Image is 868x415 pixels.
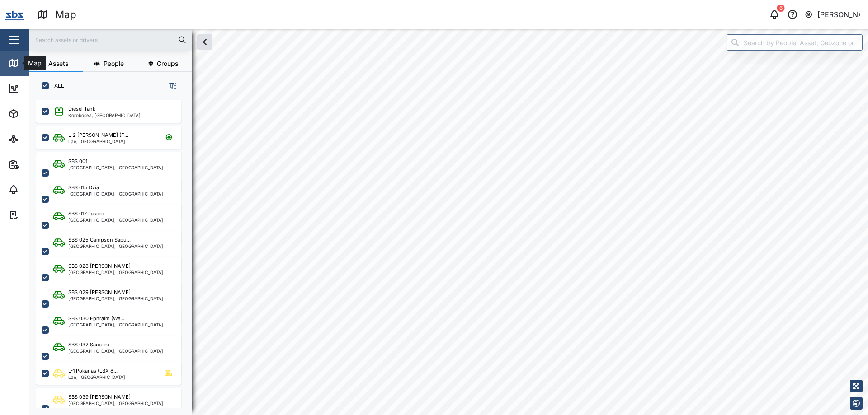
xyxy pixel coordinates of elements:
div: SBS 039 [PERSON_NAME] [68,393,131,401]
div: [GEOGRAPHIC_DATA], [GEOGRAPHIC_DATA] [68,401,163,406]
div: SBS 015 Ovia [68,184,99,191]
div: L-2 [PERSON_NAME] (F... [68,131,128,139]
div: Diesel Tank [68,105,95,113]
div: L-1 Pokanas (LBX 8... [68,367,118,375]
img: Main Logo [5,5,24,24]
div: Assets [24,109,52,119]
div: SBS 001 [68,158,87,165]
div: [GEOGRAPHIC_DATA], [GEOGRAPHIC_DATA] [68,296,163,301]
div: [GEOGRAPHIC_DATA], [GEOGRAPHIC_DATA] [68,191,163,196]
span: People [104,61,124,67]
div: Lae, [GEOGRAPHIC_DATA] [68,375,125,379]
div: [PERSON_NAME] [817,9,861,20]
div: grid [36,97,191,408]
div: SBS 028 [PERSON_NAME] [68,262,131,270]
div: Alarms [24,185,52,195]
input: Search by People, Asset, Geozone or Place [727,34,863,51]
label: ALL [49,82,64,89]
span: Groups [157,61,178,67]
div: [GEOGRAPHIC_DATA], [GEOGRAPHIC_DATA] [68,322,163,327]
div: SBS 017 Lakoro [68,210,104,218]
div: Reports [24,159,54,169]
div: SBS 032 Saua Iru [68,341,109,349]
div: Korobosea, [GEOGRAPHIC_DATA] [68,113,141,117]
div: Lae, [GEOGRAPHIC_DATA] [68,139,128,144]
div: Dashboard [24,84,64,93]
input: Search assets or drivers [34,33,186,47]
div: [GEOGRAPHIC_DATA], [GEOGRAPHIC_DATA] [68,349,163,353]
div: SBS 030 Ephraim (We... [68,315,124,322]
div: 6 [777,5,785,12]
span: Assets [48,61,68,67]
div: [GEOGRAPHIC_DATA], [GEOGRAPHIC_DATA] [68,218,163,222]
div: SBS 029 [PERSON_NAME] [68,289,131,296]
div: [GEOGRAPHIC_DATA], [GEOGRAPHIC_DATA] [68,270,163,275]
div: Tasks [24,210,48,220]
div: SBS 025 Campson Sapu... [68,236,131,244]
canvas: Map [29,29,868,415]
button: [PERSON_NAME] [804,8,861,21]
div: Sites [24,134,45,144]
div: Map [55,7,76,23]
div: [GEOGRAPHIC_DATA], [GEOGRAPHIC_DATA] [68,165,163,170]
div: Map [24,58,44,68]
div: [GEOGRAPHIC_DATA], [GEOGRAPHIC_DATA] [68,244,163,248]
